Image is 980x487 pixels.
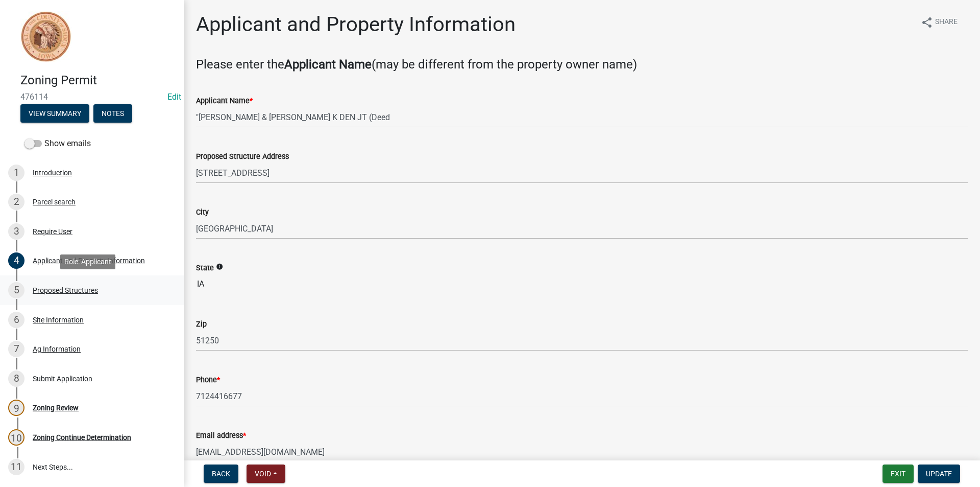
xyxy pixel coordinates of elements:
[255,470,271,478] span: Void
[196,432,246,439] label: Email address
[8,165,24,181] div: 1
[8,459,24,475] div: 11
[284,57,372,72] strong: Applicant Name
[24,137,91,150] label: Show emails
[216,263,223,270] i: info
[196,209,209,216] label: City
[33,404,79,411] div: Zoning Review
[93,110,132,118] wm-modal-confirm: Notes
[918,465,960,483] button: Update
[93,104,132,123] button: Notes
[33,169,72,176] div: Introduction
[8,400,24,416] div: 9
[196,57,968,72] h4: Please enter the (may be different from the property owner name)
[20,11,71,62] img: Sioux County, Iowa
[8,252,24,269] div: 4
[8,223,24,240] div: 3
[935,16,958,29] span: Share
[204,465,238,483] button: Back
[33,316,84,323] div: Site Information
[921,16,933,29] i: share
[8,282,24,298] div: 5
[33,228,72,235] div: Require User
[196,265,214,272] label: State
[33,257,145,264] div: Applicant and Property Information
[926,470,952,478] span: Update
[60,254,115,269] div: Role: Applicant
[20,73,176,88] h4: Zoning Permit
[883,465,914,483] button: Exit
[20,92,163,102] span: 476114
[33,198,76,205] div: Parcel search
[33,434,131,441] div: Zoning Continue Determination
[20,104,89,123] button: View Summary
[167,92,181,102] a: Edit
[196,377,220,384] label: Phone
[8,341,24,357] div: 7
[913,12,966,32] button: shareShare
[20,110,89,118] wm-modal-confirm: Summary
[33,375,92,382] div: Submit Application
[196,153,289,160] label: Proposed Structure Address
[247,465,285,483] button: Void
[8,429,24,446] div: 10
[8,194,24,210] div: 2
[8,312,24,328] div: 6
[167,92,181,102] wm-modal-confirm: Edit Application Number
[196,98,253,105] label: Applicant Name
[196,321,207,328] label: Zip
[212,470,230,478] span: Back
[33,287,98,294] div: Proposed Structures
[33,345,81,353] div: Ag Information
[196,12,516,37] h1: Applicant and Property Information
[8,370,24,387] div: 8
